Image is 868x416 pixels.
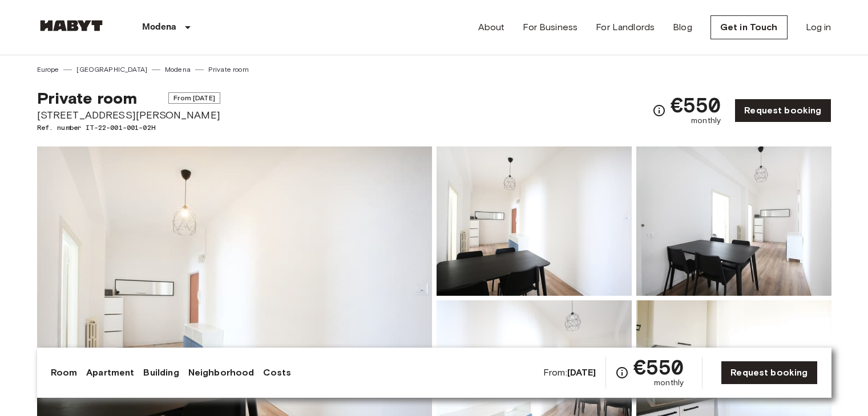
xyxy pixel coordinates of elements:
[710,15,788,39] a: Get in Touch
[142,21,177,34] p: Modena
[523,21,578,34] a: For Business
[478,21,505,34] a: About
[671,95,721,115] span: €550
[188,366,255,380] a: Neighborhood
[37,20,106,31] img: Habyt
[721,361,817,385] a: Request booking
[806,21,831,34] a: Log in
[86,366,134,380] a: Apartment
[734,99,831,123] a: Request booking
[543,366,596,379] span: From:
[76,64,147,75] a: [GEOGRAPHIC_DATA]
[37,108,220,123] span: [STREET_ADDRESS][PERSON_NAME]
[37,123,220,133] span: Ref. number IT-22-001-001-02H
[636,146,831,296] img: Picture of unit IT-22-001-001-02H
[567,367,596,378] b: [DATE]
[263,366,291,380] a: Costs
[143,366,179,380] a: Building
[165,64,191,75] a: Modena
[37,88,138,108] span: Private room
[615,366,629,380] svg: Check cost overview for full price breakdown. Please note that discounts apply to new joiners onl...
[51,366,78,380] a: Room
[691,115,721,127] span: monthly
[633,357,684,377] span: €550
[208,64,249,75] a: Private room
[673,21,692,34] a: Blog
[37,64,59,75] a: Europe
[654,377,684,389] span: monthly
[437,146,632,296] img: Picture of unit IT-22-001-001-02H
[596,21,655,34] a: For Landlords
[168,92,220,104] span: From [DATE]
[652,104,666,117] svg: Check cost overview for full price breakdown. Please note that discounts apply to new joiners onl...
